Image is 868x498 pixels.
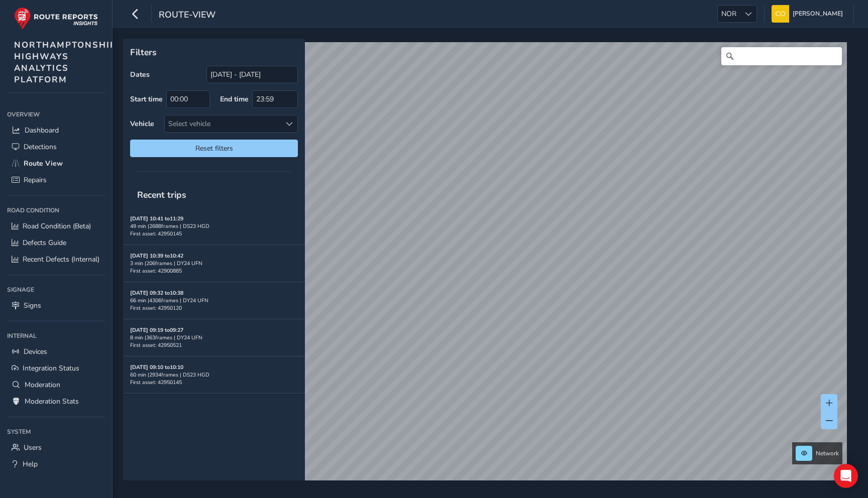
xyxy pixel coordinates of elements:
span: Detections [24,142,57,152]
a: Devices [7,343,105,360]
input: Search [721,47,842,65]
span: Devices [24,347,47,356]
label: End time [220,94,249,104]
span: Network [816,449,839,457]
a: Defects Guide [7,234,105,251]
a: Moderation Stats [7,393,105,410]
div: Road Condition [7,203,105,218]
span: Signs [24,301,41,310]
a: Signs [7,297,105,314]
strong: [DATE] 09:19 to 09:27 [130,326,183,334]
span: Road Condition (Beta) [23,221,91,231]
span: Dashboard [25,126,59,135]
div: Signage [7,282,105,297]
span: Defects Guide [23,238,66,247]
div: 60 min | 2934 frames | DS23 HGD [130,371,298,379]
button: [PERSON_NAME] [772,5,846,23]
strong: [DATE] 09:32 to 10:38 [130,289,183,297]
a: Repairs [7,172,105,188]
div: Overview [7,107,105,122]
canvas: Map [127,42,847,492]
span: Repairs [24,175,47,185]
strong: [DATE] 10:39 to 10:42 [130,252,183,260]
span: Recent Defects (Internal) [23,255,99,264]
img: diamond-layout [772,5,789,23]
a: Road Condition (Beta) [7,218,105,234]
span: First asset: 42950145 [130,379,182,386]
div: Open Intercom Messenger [834,464,858,488]
span: First asset: 42950120 [130,304,182,312]
div: System [7,424,105,439]
a: Integration Status [7,360,105,377]
div: 3 min | 206 frames | DY24 UFN [130,260,298,267]
a: Detections [7,139,105,155]
strong: [DATE] 10:41 to 11:29 [130,215,183,222]
span: First asset: 42950145 [130,230,182,237]
p: Filters [130,46,298,59]
span: Integration Status [23,363,79,373]
label: Start time [130,94,163,104]
span: Route View [24,159,63,168]
span: Recent trips [130,182,193,208]
div: 8 min | 363 frames | DY24 UFN [130,334,298,341]
a: Route View [7,155,105,172]
span: NORTHAMPTONSHIRE HIGHWAYS ANALYTICS PLATFORM [14,39,123,85]
strong: [DATE] 09:10 to 10:10 [130,363,183,371]
span: First asset: 42950521 [130,341,182,349]
span: Help [23,459,38,469]
span: route-view [159,9,215,23]
span: Users [24,443,42,452]
a: Recent Defects (Internal) [7,251,105,268]
a: Moderation [7,377,105,393]
div: Internal [7,328,105,343]
span: Moderation [25,380,60,390]
span: NOR [718,6,740,22]
div: 49 min | 2688 frames | DS23 HGD [130,222,298,230]
img: rr logo [14,7,98,30]
label: Vehicle [130,119,154,129]
div: Select vehicle [165,115,281,132]
a: Dashboard [7,122,105,139]
div: 66 min | 4306 frames | DY24 UFN [130,297,298,304]
span: Reset filters [138,144,290,153]
a: Help [7,456,105,472]
label: Dates [130,70,150,79]
span: Moderation Stats [25,397,79,406]
span: [PERSON_NAME] [793,5,843,23]
span: First asset: 42900885 [130,267,182,275]
a: Users [7,439,105,456]
button: Reset filters [130,140,298,157]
